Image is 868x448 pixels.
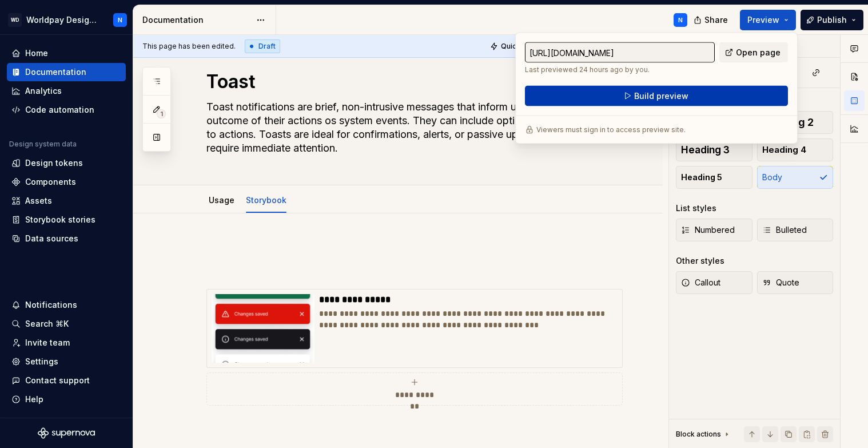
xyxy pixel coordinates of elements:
[681,224,735,236] span: Numbered
[241,188,291,212] div: Storybook
[757,219,834,241] button: Bulleted
[7,101,126,119] a: Code automation
[118,15,122,25] div: N
[8,13,22,27] div: WD
[704,14,728,26] span: Share
[719,42,788,63] a: Open page
[525,65,715,74] p: Last previewed 24 hours ago by you.
[25,318,69,330] div: Search ⌘K
[740,10,796,30] button: Preview
[157,109,166,118] span: 1
[7,211,126,229] a: Storybook stories
[204,188,239,212] div: Usage
[2,7,130,32] button: WDWorldpay Design SystemN
[676,138,752,161] button: Heading 3
[676,219,752,241] button: Numbered
[817,14,847,26] span: Publish
[7,229,126,248] a: Data sources
[634,90,688,102] span: Build preview
[736,47,781,58] span: Open page
[7,63,126,81] a: Documentation
[501,42,550,51] span: Quick preview
[681,172,722,183] span: Heading 5
[762,224,807,236] span: Bulleted
[142,42,236,51] span: This page has been edited.
[681,144,730,156] span: Heading 3
[7,296,126,314] button: Notifications
[676,203,716,214] div: List styles
[676,255,724,267] div: Other styles
[757,138,834,161] button: Heading 4
[25,104,94,116] div: Code automation
[7,334,126,352] a: Invite team
[25,299,77,311] div: Notifications
[25,337,70,348] div: Invite team
[25,176,76,188] div: Components
[757,271,834,294] button: Quote
[762,277,799,288] span: Quote
[25,214,95,225] div: Storybook stories
[25,356,58,367] div: Settings
[25,394,43,405] div: Help
[25,47,48,59] div: Home
[7,390,126,409] button: Help
[676,430,721,439] div: Block actions
[25,195,52,207] div: Assets
[25,233,78,244] div: Data sources
[25,85,62,97] div: Analytics
[26,14,99,26] div: Worldpay Design System
[204,98,615,157] textarea: Toast notifications are brief, non-intrusive messages that inform users about the outcome of thei...
[9,140,77,149] div: Design system data
[747,14,779,26] span: Preview
[487,38,555,54] button: Quick preview
[7,154,126,172] a: Design tokens
[142,14,250,26] div: Documentation
[7,371,126,390] button: Contact support
[7,173,126,191] a: Components
[38,427,95,439] svg: Supernova Logo
[7,82,126,100] a: Analytics
[676,426,731,442] div: Block actions
[7,315,126,333] button: Search ⌘K
[204,68,615,96] textarea: Toast
[525,86,788,106] button: Build preview
[25,375,90,386] div: Contact support
[245,39,280,53] div: Draft
[7,44,126,62] a: Home
[678,15,683,25] div: N
[7,352,126,371] a: Settings
[688,10,735,30] button: Share
[676,166,752,189] button: Heading 5
[25,157,83,169] div: Design tokens
[246,195,286,205] a: Storybook
[676,271,752,294] button: Callout
[762,144,806,156] span: Heading 4
[7,192,126,210] a: Assets
[536,125,686,134] p: Viewers must sign in to access preview site.
[212,294,314,363] img: 2bfc9af2-d737-41c2-9bcb-6362529d69b9.png
[25,66,86,78] div: Documentation
[801,10,863,30] button: Publish
[681,277,720,288] span: Callout
[209,195,234,205] a: Usage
